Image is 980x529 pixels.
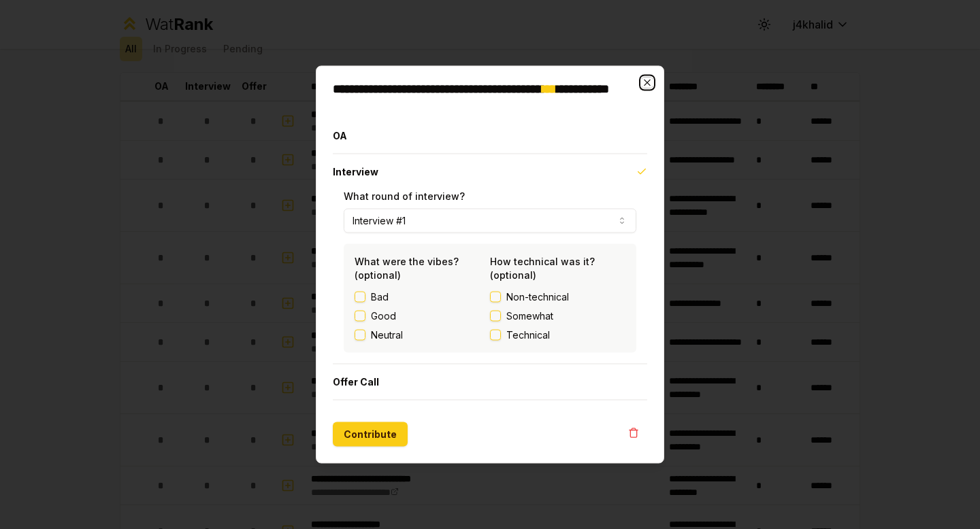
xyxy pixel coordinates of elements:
label: What were the vibes? (optional) [355,256,459,281]
label: Bad [371,290,389,304]
label: What round of interview? [344,190,465,202]
label: How technical was it? (optional) [490,256,595,281]
label: Good [371,309,396,323]
span: Somewhat [506,309,553,323]
label: Neutral [371,328,403,342]
span: Non-technical [506,290,569,304]
span: Technical [506,328,550,342]
button: OA [333,118,647,154]
button: Offer Call [333,364,647,400]
button: Interview [333,154,647,190]
button: Somewhat [490,311,501,322]
button: Non-technical [490,292,501,303]
button: Contribute [333,422,408,447]
button: Technical [490,330,501,341]
div: Interview [333,190,647,364]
